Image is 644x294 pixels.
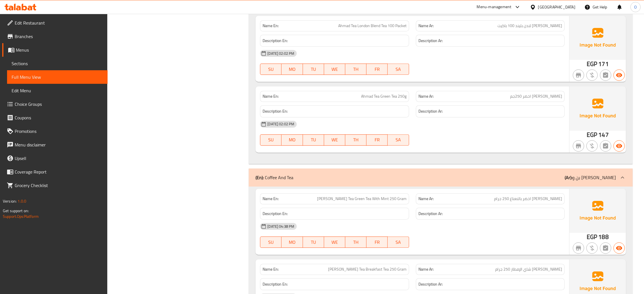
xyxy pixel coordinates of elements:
[2,97,108,111] a: Choice Groups
[317,196,407,202] span: [PERSON_NAME] Tea Green Tea With Mint 250 Gram
[326,136,343,144] span: WE
[263,23,279,29] strong: Name En:
[7,84,108,97] a: Edit Menu
[495,266,562,272] span: [PERSON_NAME] شاي الإفطار 250 جرام
[16,47,103,53] span: Menus
[256,173,264,182] b: (En):
[586,69,598,81] button: Purchased item
[256,174,293,181] p: Coffee And Tea
[361,93,407,99] span: Ahmad Tea Green Tea 250g
[390,136,407,144] span: SA
[326,238,343,246] span: WE
[366,63,388,75] button: FR
[15,33,103,40] span: Branches
[12,60,103,67] span: Sections
[573,242,584,254] button: Not branch specific item
[15,128,103,135] span: Promotions
[418,93,434,99] strong: Name Ar:
[2,30,108,43] a: Branches
[2,138,108,152] a: Menu disclaimer
[418,37,443,44] strong: Description Ar:
[338,23,407,29] span: Ahmad Tea London Blend Tea 100 Packet
[305,136,322,144] span: TU
[369,136,385,144] span: FR
[3,198,17,205] span: Version:
[263,196,279,202] strong: Name En:
[587,129,597,140] span: EGP
[2,152,108,165] a: Upsell
[2,179,108,192] a: Grocery Checklist
[18,198,26,205] span: 1.0.0
[15,141,103,148] span: Menu disclaimer
[15,182,103,189] span: Grocery Checklist
[634,4,637,10] span: O
[263,266,279,272] strong: Name En:
[538,4,575,10] div: [GEOGRAPHIC_DATA]
[15,101,103,107] span: Choice Groups
[388,134,409,146] button: SA
[2,16,108,30] a: Edit Restaurant
[260,134,281,146] button: SU
[263,37,288,44] strong: Description En:
[263,238,279,246] span: SU
[263,93,279,99] strong: Name En:
[303,236,324,248] button: TU
[281,63,303,75] button: MO
[598,58,608,69] span: 171
[263,65,279,73] span: SU
[390,238,407,246] span: SA
[328,266,407,272] span: [PERSON_NAME] Tea Breakfast Tea 250 Gram
[15,155,103,162] span: Upsell
[587,58,597,69] span: EGP
[281,236,303,248] button: MO
[598,129,608,140] span: 147
[12,74,103,80] span: Full Menu View
[2,124,108,138] a: Promotions
[12,87,103,94] span: Edit Menu
[369,65,385,73] span: FR
[418,23,434,29] strong: Name Ar:
[324,134,345,146] button: WE
[265,224,296,229] span: [DATE] 04:38 PM
[418,108,443,115] strong: Description Ar:
[303,134,324,146] button: TU
[366,236,388,248] button: FR
[284,65,300,73] span: MO
[3,207,29,214] span: Get support on:
[477,4,512,10] div: Menu-management
[569,86,626,130] img: Ae5nvW7+0k+MAAAAAElFTkSuQmCC
[614,242,625,254] button: Available
[263,136,279,144] span: SU
[366,134,388,146] button: FR
[2,43,108,57] a: Menus
[510,93,562,99] span: [PERSON_NAME] اخضر 250جم
[348,65,364,73] span: TH
[345,63,366,75] button: TH
[345,134,366,146] button: TH
[565,173,572,182] b: (Ar):
[418,266,434,272] strong: Name Ar:
[15,114,103,121] span: Coupons
[284,238,300,246] span: MO
[614,69,625,81] button: Available
[7,70,108,84] a: Full Menu View
[388,236,409,248] button: SA
[569,189,626,233] img: Ae5nvW7+0k+MAAAAAElFTkSuQmCC
[348,238,364,246] span: TH
[324,236,345,248] button: WE
[348,136,364,144] span: TH
[586,242,598,254] button: Purchased item
[260,236,281,248] button: SU
[265,51,296,56] span: [DATE] 02:02 PM
[263,210,288,217] strong: Description En:
[587,231,597,242] span: EGP
[305,238,322,246] span: TU
[15,19,103,26] span: Edit Restaurant
[249,168,633,187] div: (En): Coffee And Tea(Ar):بن و [PERSON_NAME]
[281,134,303,146] button: MO
[569,16,626,60] img: Ae5nvW7+0k+MAAAAAElFTkSuQmCC
[7,57,108,70] a: Sections
[15,168,103,175] span: Coverage Report
[390,65,407,73] span: SA
[3,213,39,220] a: Support.OpsPlatform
